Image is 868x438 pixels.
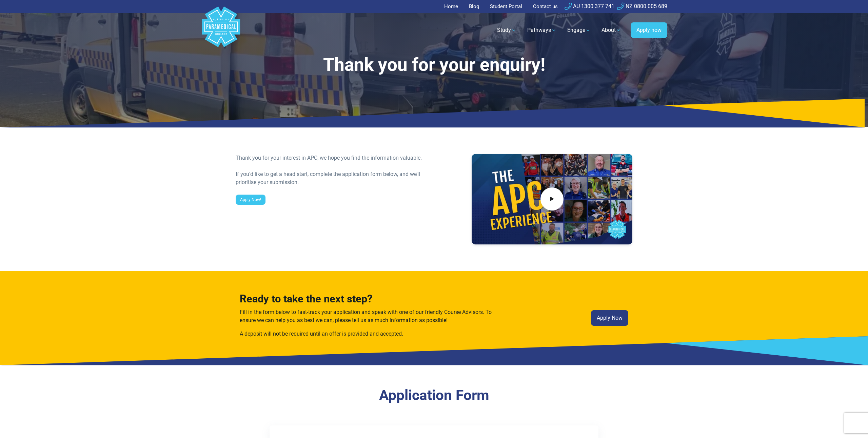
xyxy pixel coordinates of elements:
[240,330,496,338] p: A deposit will not be required until an offer is provided and accepted.
[563,21,595,40] a: Engage
[236,195,265,205] a: Apply Now!
[240,308,496,324] p: Fill in the form below to fast-track your application and speak with one of our friendly Course A...
[240,293,496,305] h3: Ready to take the next step?
[565,3,614,9] a: AU 1300 377 741
[591,310,628,326] a: Apply Now
[617,3,667,9] a: NZ 0800 005 689
[631,22,667,38] a: Apply now
[379,387,489,403] a: Application Form
[523,21,560,40] a: Pathways
[236,154,430,162] div: Thank you for your interest in APC, we hope you find the information valuable.
[597,21,625,40] a: About
[236,170,430,186] div: If you’d like to get a head start, complete the application form below, and we’ll prioritise your...
[201,13,241,47] a: Australian Paramedical College
[236,54,632,76] h1: Thank you for your enquiry!
[493,21,520,40] a: Study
